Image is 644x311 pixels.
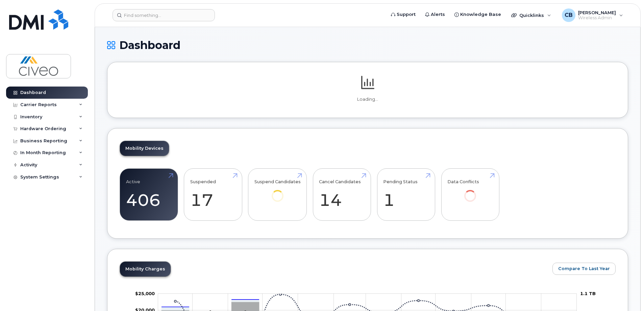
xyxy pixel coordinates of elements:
[135,291,155,296] g: $0
[558,265,610,272] span: Compare To Last Year
[126,172,172,217] a: Active 406
[120,96,616,102] p: Loading...
[120,141,169,156] a: Mobility Devices
[447,172,493,211] a: Data Conflicts
[254,172,301,211] a: Suspend Candidates
[383,172,429,217] a: Pending Status 1
[580,291,596,296] tspan: 1.1 TB
[135,291,155,296] tspan: $25,000
[190,172,236,217] a: Suspended 17
[107,39,628,51] h1: Dashboard
[120,262,171,277] a: Mobility Charges
[552,263,616,275] button: Compare To Last Year
[319,172,365,217] a: Cancel Candidates 14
